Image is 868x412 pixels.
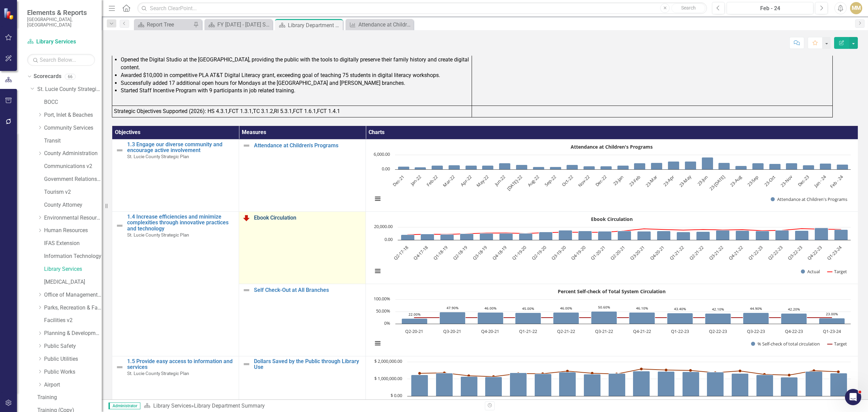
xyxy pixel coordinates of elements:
[747,244,764,261] text: Q1-22-23
[127,154,189,159] span: St. Lucie County Strategic Plan
[44,137,102,145] a: Transit
[44,291,102,299] a: Office of Management & Budget
[600,166,612,169] path: Dec-22, 1,383. Attendance at Children's Programs.
[644,173,659,188] text: 23-Mar
[763,373,766,376] path: 23-Nov, 1,260,606.07. Target.
[757,341,820,347] text: % Self-check of total circulation
[777,196,847,202] text: Attendance at Children's Programs
[845,389,861,405] iframe: Intercom live chat
[374,296,390,302] text: 100.00%
[499,163,511,169] path: Jun-22, 2,575. Attendance at Children's Programs.
[667,313,693,324] path: Q1-22-23, 43.4. % Self-check of total circulation.
[657,231,671,240] path: Q4-20-21, 13,799. Actual.
[44,227,102,235] a: Human Resources
[194,402,265,409] div: Library Department Summary
[217,20,271,29] div: FY [DATE] - [DATE] Strategic Plan
[813,369,815,372] path: Jan - 24, 1,482,380.2. Target.
[116,146,124,154] img: Not Defined
[775,230,789,240] path: Q2-22-23, 15,115. Actual.
[739,370,742,372] path: 23-Oct, 1,463,497.66. Target.
[677,232,690,240] path: Q1-21-22, 12,493. Actual.
[781,313,807,324] path: Q4-22-23, 42.2. % Self-check of total circulation.
[696,174,709,187] text: 23-Jun
[633,328,651,334] text: Q4-21-22
[714,371,717,374] path: 23-Sep, 1,359,249.87. Target.
[44,265,102,273] a: Library Services
[850,2,862,14] div: MM
[671,328,689,334] text: Q1-22-23
[461,376,478,396] path: Nov-22, 1,146,006. Actual.
[499,233,513,240] path: Q4-18-19, 10,250. Actual.
[432,244,449,261] text: Q1-18-19
[44,342,102,350] a: Public Safety
[44,330,102,337] a: Planning & Development Services
[413,316,833,319] g: Target, series 2 of 2. Line with 12 data points.
[492,375,495,378] path: Dec-22, 1,132,074.31. Target.
[834,341,847,347] text: Target
[440,312,466,324] path: Q3-20-21, 47.9. % Self-check of total circulation.
[239,139,366,211] td: Double-Click to Edit Right Click for Context Menu
[373,194,382,204] button: View chart menu, Attendance at Children's Programs
[478,312,504,324] path: Q4-20-21, 46. % Self-check of total circulation.
[475,174,490,188] text: May-22
[526,174,540,188] text: Aug-22
[409,174,422,187] text: Jan-22
[44,201,102,209] a: County Attorney
[37,86,102,93] a: St. Lucie County Strategic Plan
[112,139,239,211] td: Double-Click to Edit Right Click for Context Menu
[617,165,629,169] path: 23-Jan, 1,645. Attendance at Children's Programs.
[674,306,686,311] text: 43.40%
[44,317,102,324] a: Facilities v2
[735,166,747,169] path: 23-Aug, 1,495. Attendance at Children's Programs.
[441,174,456,188] text: Mar-22
[786,244,803,261] text: Q3-22-23
[584,374,601,396] path: 23-Apr, 1,280,653. Actual.
[747,328,765,334] text: Q3-22-23
[510,373,527,396] path: 23-Jan, 1,347,618. Actual.
[681,5,696,11] span: Search
[705,313,731,324] path: Q2-22-23, 42.1. % Self-check of total circulation.
[466,165,477,169] path: Apr-22, 1,645. Attendance at Children's Programs.
[716,230,730,240] path: Q3-21-22, 15,222. Actual.
[658,371,675,396] path: 23-Jul, 1,439,954. Actual.
[384,320,390,326] text: 0%
[137,2,707,14] input: Search ClearPoint...
[127,371,189,376] span: St. Lucie County Strategic Plan
[254,215,362,221] a: Ebook Circulation
[242,286,251,294] img: Not Defined
[550,244,567,261] text: Q3-19-20
[481,328,499,334] text: Q4-20-21
[127,142,235,153] a: 1.3 Engage our diverse community and encourage active involvement
[519,328,537,334] text: Q1-21-22
[411,375,428,396] path: Sep-22, 1,235,682. Actual.
[482,165,494,169] path: May-22, 1,561. Attendance at Children's Programs.
[756,375,773,396] path: 23-Nov, 1,238,342. Actual.
[288,21,341,30] div: Library Department Summary
[384,236,393,242] text: 0.00
[493,174,507,187] text: Jun-22
[254,287,362,293] a: Self Check-Out at All Branches
[827,341,847,347] button: Show Target
[373,339,382,348] button: View chart menu, Percent Self-check of Total System Circulation
[121,56,470,72] li: Opened the Digital Studio at the [GEOGRAPHIC_DATA], providing the public with the tools to digita...
[668,244,685,261] text: Q1-21-22
[44,150,102,157] a: County Administration
[374,151,390,157] text: 6,000.00
[636,306,648,311] text: 46.10%
[727,2,813,14] button: Feb - 24
[732,373,749,396] path: 23-Oct, 1,316,621. Actual.
[449,165,460,169] path: Mar-22, 1,693. Attendance at Children's Programs.
[369,214,854,282] svg: Interactive chart
[44,163,102,170] a: Communications v2
[837,370,840,373] path: Feb - 24, 1,416,392.6. Target.
[511,244,528,261] text: Q1-19-20
[769,164,781,169] path: 23-Oct, 2,299. Attendance at Children's Programs.
[44,381,102,389] a: Airport
[712,307,724,312] text: 42.10%
[696,231,710,240] path: Q2-21-22, 12,920. Actual.
[727,244,744,261] text: Q4-21-22
[609,244,626,261] text: Q2-20-21
[598,231,612,240] path: Q1-20-21, 13,308. Actual.
[392,244,409,261] text: Q2-17-18
[559,372,576,396] path: 23-Mar, 1,395,126. Actual.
